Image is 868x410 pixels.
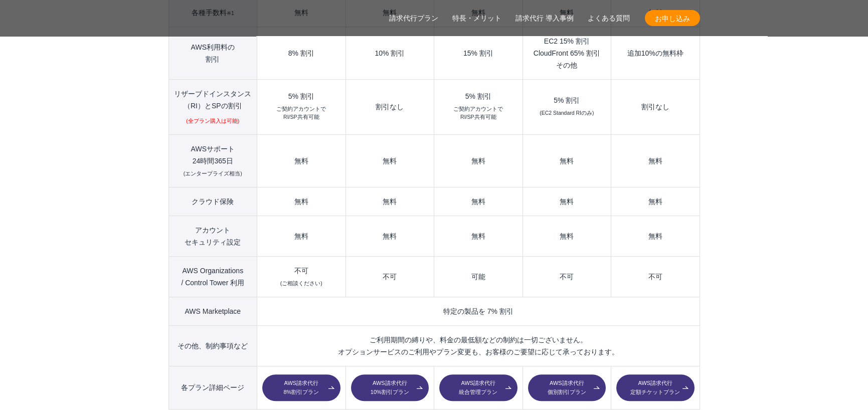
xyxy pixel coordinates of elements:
[345,80,434,135] td: 割引なし
[439,93,517,100] div: 5% 割引
[528,374,606,401] a: AWS請求代行個別割引プラン
[611,27,700,80] td: 追加10%の無料枠
[168,134,257,187] th: AWSサポート 24時間365日
[345,27,434,80] td: 10% 割引
[168,256,257,297] th: AWS Organizations / Control Tower 利用
[168,80,257,135] th: リザーブドインスタンス （RI）とSPの割引
[434,187,523,216] td: 無料
[257,216,345,256] td: 無料
[257,256,345,297] td: 不可
[168,366,257,409] th: 各プラン詳細ページ
[168,297,257,325] th: AWS Marketplace
[523,187,611,216] td: 無料
[389,13,438,24] a: 請求代行プラン
[645,13,700,24] span: お申し込み
[276,105,326,121] small: ご契約アカウントで RI/SP共有可能
[345,134,434,187] td: 無料
[528,97,606,104] div: 5% 割引
[434,27,523,80] td: 15% 割引
[434,216,523,256] td: 無料
[168,27,257,80] th: AWS利用料の 割引
[257,297,700,325] td: 特定の製品を 7% 割引
[168,187,257,216] th: クラウド保険
[345,216,434,256] td: 無料
[523,256,611,297] td: 不可
[645,10,700,26] a: お申し込み
[523,134,611,187] td: 無料
[588,13,630,24] a: よくある質問
[434,256,523,297] td: 可能
[257,187,345,216] td: 無料
[262,93,340,100] div: 5% 割引
[453,105,503,121] small: ご契約アカウントで RI/SP共有可能
[523,27,611,80] td: EC2 15% 割引 CloudFront 65% 割引 その他
[540,109,594,117] small: (EC2 Standard RIのみ)
[434,134,523,187] td: 無料
[611,256,700,297] td: 不可
[262,374,340,401] a: AWS請求代行8%割引プラン
[227,10,234,16] small: ※1
[280,280,322,286] small: (ご相談ください)
[345,256,434,297] td: 不可
[523,216,611,256] td: 無料
[439,374,517,401] a: AWS請求代行統合管理プラン
[452,13,501,24] a: 特長・メリット
[611,216,700,256] td: 無料
[184,170,242,176] small: (エンタープライズ相当)
[186,117,239,125] small: (全プラン購入は可能)
[351,374,429,401] a: AWS請求代行10%割引プラン
[257,27,345,80] td: 8% 割引
[611,80,700,135] td: 割引なし
[257,325,700,366] td: ご利用期間の縛りや、料金の最低額などの制約は一切ございません。 オプションサービスのご利用やプラン変更も、お客様のご要望に応じて承っております。
[515,13,574,24] a: 請求代行 導入事例
[611,134,700,187] td: 無料
[257,134,345,187] td: 無料
[345,187,434,216] td: 無料
[616,374,694,401] a: AWS請求代行定額チケットプラン
[168,216,257,256] th: アカウント セキュリティ設定
[168,325,257,366] th: その他、制約事項など
[611,187,700,216] td: 無料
